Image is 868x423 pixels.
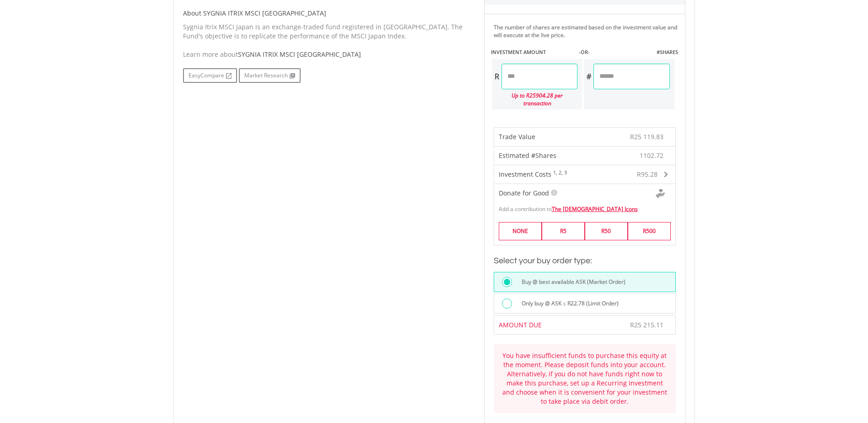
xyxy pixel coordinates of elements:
[183,68,237,83] a: EasyCompare
[657,49,678,56] label: #SHARES
[183,9,470,18] h5: About SYGNIA ITRIX MSCI [GEOGRAPHIC_DATA]
[499,151,556,160] span: Estimated #Shares
[183,50,470,59] div: Learn more about
[238,50,361,59] span: SYGNIA ITRIX MSCI [GEOGRAPHIC_DATA]
[553,169,567,176] sup: 1, 2, 3
[516,277,625,287] label: Buy @ best available ASK (Market Order)
[499,222,542,240] label: NONE
[491,49,546,56] label: INVESTMENT AMOUNT
[630,132,663,141] span: R25 119.83
[494,201,675,213] div: Add a contribution to
[492,64,501,89] div: R
[579,49,590,56] label: -OR-
[656,189,665,198] img: Donte For Good
[552,205,638,213] a: The [DEMOGRAPHIC_DATA] Icons
[584,64,593,89] div: #
[499,170,551,179] span: Investment Costs
[494,255,676,267] h3: Select your buy order type:
[499,320,542,329] span: AMOUNT DUE
[585,222,628,240] label: R50
[640,151,663,160] span: 1102.72
[516,298,619,309] label: Only buy @ ASK ≤ R22.78 (Limit Order)
[637,170,658,179] span: R95.28
[628,222,671,240] label: R500
[499,189,549,197] span: Donate for Good
[542,222,585,240] label: R5
[499,132,535,141] span: Trade Value
[630,320,663,329] span: R25 215.11
[492,89,578,109] div: Up to R25904.28 per transaction
[183,22,470,41] p: Sygnia Itrix MSCI Japan is an exchange-traded fund registered in [GEOGRAPHIC_DATA]. The Fund's ob...
[239,68,301,83] a: Market Research
[501,351,669,406] div: You have insufficient funds to purchase this equity at the moment. Please deposit funds into your...
[494,23,681,39] div: The number of shares are estimated based on the investment value and will execute at the live price.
